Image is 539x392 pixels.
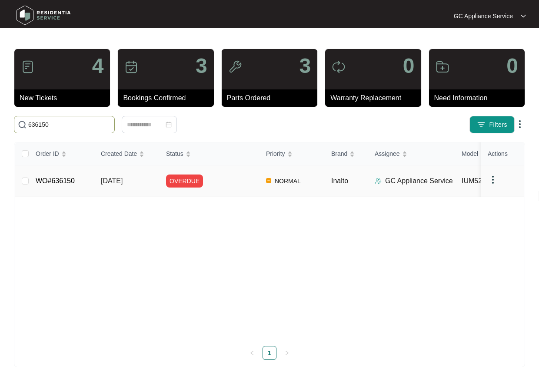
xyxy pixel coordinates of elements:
[324,142,368,165] th: Brand
[434,93,525,103] p: Need Information
[263,346,276,359] a: 1
[263,346,276,360] li: 1
[13,2,74,28] img: residentia service logo
[462,149,478,158] span: Model
[123,93,213,103] p: Bookings Confirmed
[330,93,421,103] p: Warranty Replacement
[436,60,449,74] img: icon
[266,178,271,183] img: Vercel Logo
[331,177,348,184] span: Inalto
[488,175,498,185] img: dropdown arrow
[280,346,294,360] button: right
[454,12,513,20] p: GC Appliance Service
[20,93,110,103] p: New Tickets
[280,346,294,360] li: Next Page
[92,56,104,76] p: 4
[368,142,455,165] th: Assignee
[299,56,311,76] p: 3
[481,142,524,165] th: Actions
[18,120,27,129] img: search-icon
[375,149,400,158] span: Assignee
[521,14,526,18] img: dropdown arrow
[489,120,507,129] span: Filters
[101,149,137,158] span: Created Date
[196,56,207,76] p: 3
[124,60,138,74] img: icon
[506,56,518,76] p: 0
[271,176,304,186] span: NORMAL
[21,60,35,74] img: icon
[266,149,285,158] span: Priority
[159,142,259,165] th: Status
[477,120,486,129] img: filter icon
[331,149,347,158] span: Brand
[166,175,203,188] span: OVERDUE
[332,60,346,74] img: icon
[166,149,183,158] span: Status
[403,56,415,76] p: 0
[245,346,259,360] button: left
[250,350,255,356] span: left
[228,60,242,74] img: icon
[29,142,94,165] th: Order ID
[375,178,382,184] img: Assigner Icon
[245,346,259,360] li: Previous Page
[28,120,111,129] input: Search by Order Id, Assignee Name, Customer Name, Brand and Model
[284,350,289,356] span: right
[36,149,59,158] span: Order ID
[469,116,515,133] button: filter iconFilters
[94,142,159,165] th: Created Date
[259,142,324,165] th: Priority
[36,177,75,184] a: WO#636150
[227,93,317,103] p: Parts Ordered
[515,119,525,129] img: dropdown arrow
[385,176,453,186] p: GC Appliance Service
[101,177,123,184] span: [DATE]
